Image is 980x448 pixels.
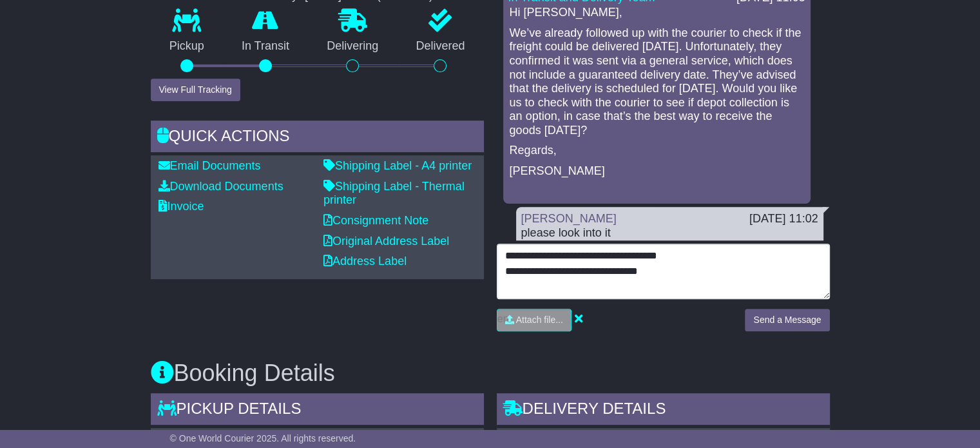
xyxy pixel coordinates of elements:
[749,212,818,226] div: [DATE] 11:02
[745,309,829,331] button: Send a Message
[159,159,261,172] a: Email Documents
[323,214,428,227] a: Consignment Note
[397,39,483,54] p: Delivered
[510,26,804,138] p: We’ve already followed up with the courier to check if the freight could be delivered [DATE]. Unf...
[521,212,617,225] a: [PERSON_NAME]
[170,433,356,443] span: © One World Courier 2025. All rights reserved.
[159,200,204,213] a: Invoice
[159,180,283,193] a: Download Documents
[223,39,308,54] p: In Transit
[151,121,484,155] div: Quick Actions
[151,39,223,54] p: Pickup
[308,39,397,54] p: Delivering
[323,180,465,207] a: Shipping Label - Thermal printer
[510,164,804,179] p: [PERSON_NAME]
[323,159,472,172] a: Shipping Label - A4 printer
[510,6,804,20] p: Hi [PERSON_NAME],
[151,79,240,101] button: View Full Tracking
[323,235,449,248] a: Original Address Label
[521,226,818,240] div: please look into it
[510,144,804,158] p: Regards,
[151,393,484,428] div: Pickup Details
[497,393,830,428] div: Delivery Details
[323,255,407,268] a: Address Label
[151,360,830,386] h3: Booking Details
